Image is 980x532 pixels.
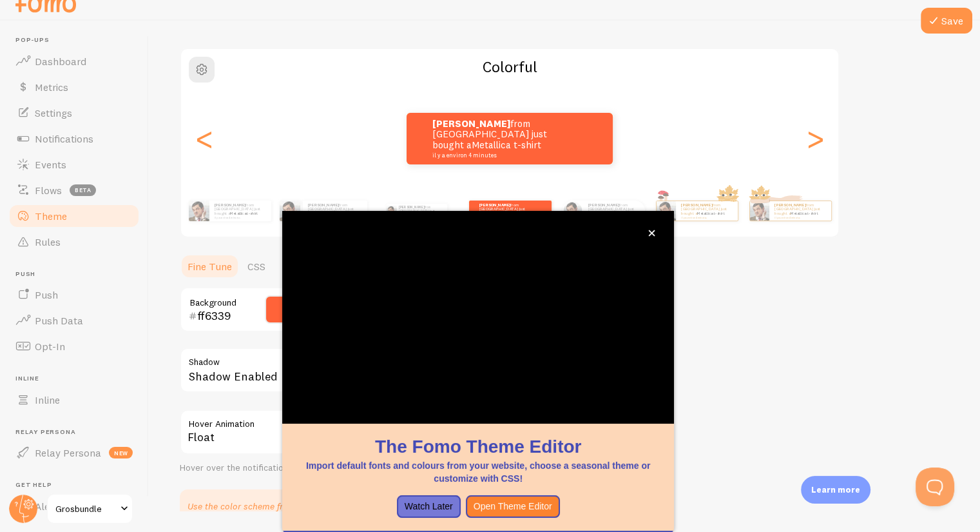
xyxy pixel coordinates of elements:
[921,8,972,34] button: Save
[774,216,825,219] small: il y a environ 4 minutes
[15,428,140,437] span: Relay Persona
[35,55,86,68] span: Dashboard
[397,495,461,518] button: Watch Later
[479,202,531,219] p: from [GEOGRAPHIC_DATA] just bought a
[588,202,640,219] p: from [GEOGRAPHIC_DATA] just bought a
[187,500,350,513] p: Use the color scheme from your website
[8,126,140,152] a: Notifications
[55,501,117,517] span: Grosbundle
[15,481,140,489] span: Get Help
[197,92,212,185] div: Previous slide
[35,106,72,119] span: Settings
[563,201,582,220] img: Fomo
[681,216,731,219] small: il y a environ 4 minutes
[479,202,510,208] strong: [PERSON_NAME]
[8,48,140,74] a: Dashboard
[180,348,566,395] div: Shadow Enabled
[386,206,396,216] img: Fomo
[432,117,510,130] strong: [PERSON_NAME]
[181,57,838,77] h2: Colorful
[399,204,442,218] p: from [GEOGRAPHIC_DATA] just bought a
[215,202,266,219] p: from [GEOGRAPHIC_DATA] just bought a
[280,201,300,221] img: Fomo
[8,152,140,177] a: Events
[35,184,62,197] span: Flows
[8,177,140,203] a: Flows beta
[180,253,240,279] a: Fine Tune
[35,393,60,406] span: Inline
[298,434,658,459] h1: The Fomo Theme Editor
[681,202,733,219] p: from [GEOGRAPHIC_DATA] just bought a
[308,202,362,219] p: from [GEOGRAPHIC_DATA] just bought a
[8,308,140,333] a: Push Data
[774,202,826,219] p: from [GEOGRAPHIC_DATA] just bought a
[588,202,619,208] strong: [PERSON_NAME]
[472,139,541,151] a: Metallica t-shirt
[8,100,140,126] a: Settings
[215,202,245,208] strong: [PERSON_NAME]
[801,476,870,504] div: Learn more
[774,202,805,208] strong: [PERSON_NAME]
[8,440,140,466] a: Relay Persona new
[35,132,93,145] span: Notifications
[15,270,140,279] span: Push
[8,333,140,359] a: Opt-In
[240,253,273,279] a: CSS
[230,211,258,216] a: Metallica t-shirt
[15,375,140,383] span: Inline
[807,92,823,185] div: Next slide
[697,211,724,216] a: Metallica t-shirt
[70,184,96,196] span: beta
[180,409,566,455] div: Float
[35,288,58,301] span: Push
[8,387,140,413] a: Inline
[180,462,566,474] div: Hover over the notification for preview
[645,226,658,240] button: close,
[790,211,818,216] a: Metallica t-shirt
[811,484,860,496] p: Learn more
[35,446,101,459] span: Relay Persona
[308,202,339,208] strong: [PERSON_NAME]
[8,229,140,255] a: Rules
[35,340,65,353] span: Opt-In
[8,203,140,229] a: Theme
[749,201,769,221] img: Fomo
[466,495,560,518] button: Open Theme Editor
[298,459,658,485] p: Import default fonts and colours from your website, choose a seasonal theme or customize with CSS!
[109,447,133,458] span: new
[189,201,209,221] img: Fomo
[215,216,265,219] small: il y a environ 4 minutes
[916,468,954,506] iframe: Help Scout Beacon - Open
[8,282,140,308] a: Push
[399,205,425,209] strong: [PERSON_NAME]
[8,74,140,100] a: Metrics
[35,235,61,248] span: Rules
[432,119,561,159] p: from [GEOGRAPHIC_DATA] just bought a
[35,81,68,94] span: Metrics
[35,314,83,327] span: Push Data
[46,493,133,524] a: Grosbundle
[35,210,67,222] span: Theme
[681,202,712,208] strong: [PERSON_NAME]
[656,201,675,221] img: Fomo
[15,36,140,44] span: Pop-ups
[432,152,557,159] small: il y a environ 4 minutes
[35,158,66,171] span: Events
